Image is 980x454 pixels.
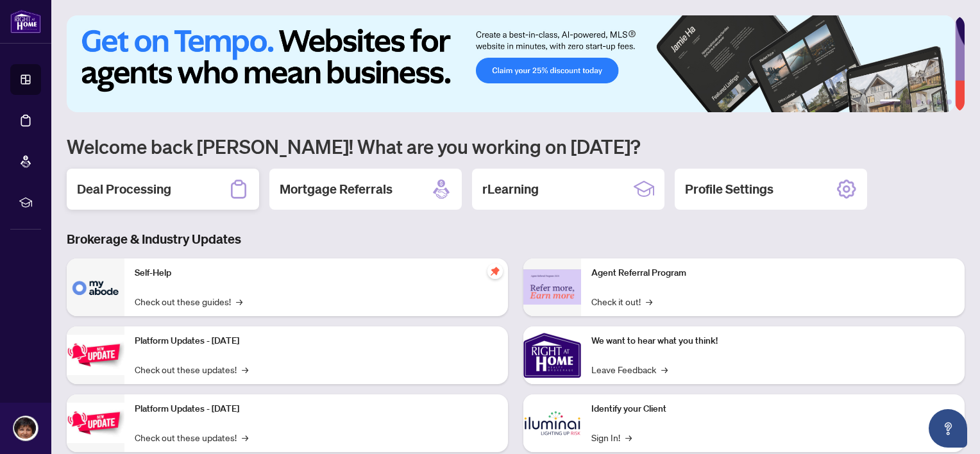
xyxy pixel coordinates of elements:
[947,99,952,105] button: 6
[625,430,632,444] span: →
[591,430,632,444] a: Sign In!→
[67,258,124,316] img: Self-Help
[591,266,954,280] p: Agent Referral Program
[67,335,124,375] img: Platform Updates - July 21, 2025
[926,99,931,105] button: 4
[67,134,965,158] h1: Welcome back [PERSON_NAME]! What are you working on [DATE]?
[77,180,171,198] h2: Deal Processing
[236,294,242,308] span: →
[135,402,498,416] p: Platform Updates - [DATE]
[67,15,955,112] img: Slide 0
[591,294,652,308] a: Check it out!→
[242,430,248,444] span: →
[135,334,498,348] p: Platform Updates - [DATE]
[482,180,539,198] h2: rLearning
[929,409,967,448] button: Open asap
[10,10,41,33] img: logo
[685,180,773,198] h2: Profile Settings
[135,294,242,308] a: Check out these guides!→
[135,362,248,376] a: Check out these updates!→
[880,99,900,105] button: 1
[242,362,248,376] span: →
[646,294,652,308] span: →
[591,402,954,416] p: Identify your Client
[13,416,38,441] img: Profile Icon
[135,430,248,444] a: Check out these updates!→
[523,326,581,384] img: We want to hear what you think!
[916,99,921,105] button: 3
[135,266,498,280] p: Self-Help
[280,180,393,198] h2: Mortgage Referrals
[487,264,503,279] span: pushpin
[67,403,124,443] img: Platform Updates - July 8, 2025
[523,269,581,305] img: Agent Referral Program
[661,362,668,376] span: →
[591,334,954,348] p: We want to hear what you think!
[906,99,911,105] button: 2
[523,394,581,452] img: Identify your Client
[936,99,942,105] button: 5
[67,230,965,248] h3: Brokerage & Industry Updates
[591,362,668,376] a: Leave Feedback→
